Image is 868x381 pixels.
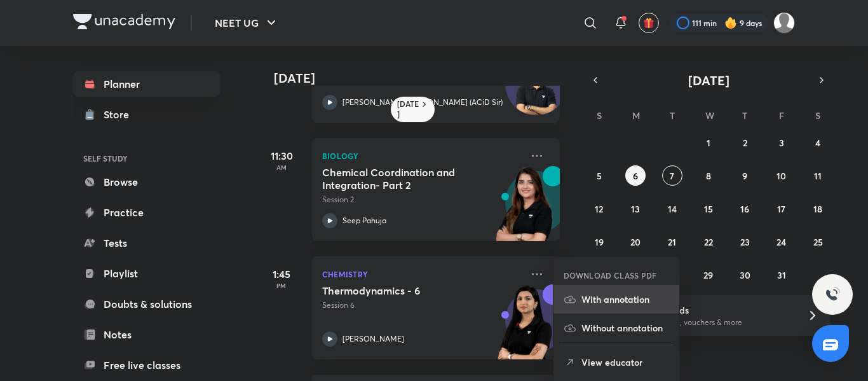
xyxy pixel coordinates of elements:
abbr: October 29, 2025 [703,269,713,281]
abbr: October 16, 2025 [740,203,749,215]
abbr: October 11, 2025 [814,170,822,182]
abbr: October 18, 2025 [813,203,822,215]
a: Free live classes [73,352,220,378]
h6: SELF STUDY [73,148,220,169]
abbr: October 12, 2025 [595,203,603,215]
abbr: October 24, 2025 [776,236,786,248]
abbr: October 4, 2025 [815,137,820,149]
a: Doubts & solutions [73,291,220,317]
abbr: October 2, 2025 [743,137,747,149]
h6: DOWNLOAD CLASS PDF [564,270,657,281]
button: October 7, 2025 [662,165,682,186]
button: October 8, 2025 [698,165,719,186]
p: Session 6 [322,300,522,311]
abbr: October 10, 2025 [776,170,786,182]
abbr: October 17, 2025 [777,203,785,215]
abbr: October 5, 2025 [597,170,602,182]
abbr: October 19, 2025 [595,236,604,248]
h6: [DATE] [397,99,419,120]
button: October 6, 2025 [625,165,646,186]
a: Browse [73,169,220,195]
h5: Thermodynamics - 6 [322,284,480,297]
p: Without annotation [581,321,669,335]
p: Session 2 [322,194,522,205]
img: Amisha Rani [773,12,795,34]
abbr: Monday [632,109,640,121]
button: October 18, 2025 [808,198,828,219]
abbr: October 23, 2025 [740,236,750,248]
button: October 1, 2025 [698,132,719,153]
p: Win a laptop, vouchers & more [635,317,792,328]
abbr: October 3, 2025 [779,137,784,149]
button: October 3, 2025 [771,132,792,153]
abbr: Friday [779,109,784,121]
button: October 15, 2025 [698,198,719,219]
button: October 14, 2025 [662,198,682,219]
button: October 19, 2025 [589,232,609,252]
button: October 2, 2025 [735,132,755,153]
img: Company Logo [73,14,175,29]
button: October 29, 2025 [698,265,719,285]
h4: [DATE] [274,71,573,86]
button: October 25, 2025 [808,232,828,252]
button: October 5, 2025 [589,165,609,186]
button: October 13, 2025 [625,198,646,219]
a: Planner [73,71,220,97]
abbr: October 6, 2025 [633,170,638,182]
abbr: October 31, 2025 [777,269,786,281]
abbr: October 1, 2025 [707,137,710,149]
abbr: October 25, 2025 [813,236,823,248]
abbr: Sunday [597,109,602,121]
img: Avatar [506,60,567,121]
button: NEET UG [207,10,287,36]
button: October 23, 2025 [735,232,755,252]
p: PM [256,282,307,289]
img: ttu [825,287,840,302]
p: AM [256,163,307,171]
button: October 4, 2025 [808,132,828,153]
p: With annotation [581,293,669,306]
img: unacademy [490,166,560,254]
p: [PERSON_NAME] [PERSON_NAME] (ACiD Sir) [342,97,503,108]
h5: 11:30 [256,148,307,163]
button: October 16, 2025 [735,198,755,219]
h5: 1:45 [256,267,307,282]
span: [DATE] [688,72,729,89]
img: avatar [643,17,654,29]
abbr: Thursday [742,109,747,121]
button: October 17, 2025 [771,198,792,219]
button: October 9, 2025 [735,165,755,186]
p: View educator [581,356,669,369]
abbr: Wednesday [705,109,714,121]
a: Store [73,102,220,127]
button: October 31, 2025 [771,265,792,285]
h5: Chemical Coordination and Integration- Part 2 [322,166,480,191]
abbr: October 13, 2025 [631,203,640,215]
abbr: Saturday [815,109,820,121]
abbr: October 21, 2025 [668,236,676,248]
button: October 11, 2025 [808,165,828,186]
abbr: October 15, 2025 [704,203,713,215]
p: Biology [322,148,522,163]
button: October 21, 2025 [662,232,682,252]
a: Tests [73,230,220,256]
abbr: October 30, 2025 [740,269,750,281]
abbr: October 7, 2025 [670,170,674,182]
button: October 10, 2025 [771,165,792,186]
button: October 24, 2025 [771,232,792,252]
a: Playlist [73,261,220,286]
button: October 30, 2025 [735,265,755,285]
img: streak [724,17,737,29]
abbr: October 20, 2025 [630,236,641,248]
h6: Refer friends [635,303,792,317]
button: [DATE] [604,71,813,89]
p: Seep Pahuja [342,215,386,226]
button: October 22, 2025 [698,232,719,252]
button: October 20, 2025 [625,232,646,252]
p: [PERSON_NAME] [342,333,404,345]
p: Chemistry [322,267,522,282]
abbr: October 9, 2025 [742,170,747,182]
abbr: October 8, 2025 [706,170,711,182]
button: avatar [639,13,659,33]
abbr: Tuesday [670,109,675,121]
